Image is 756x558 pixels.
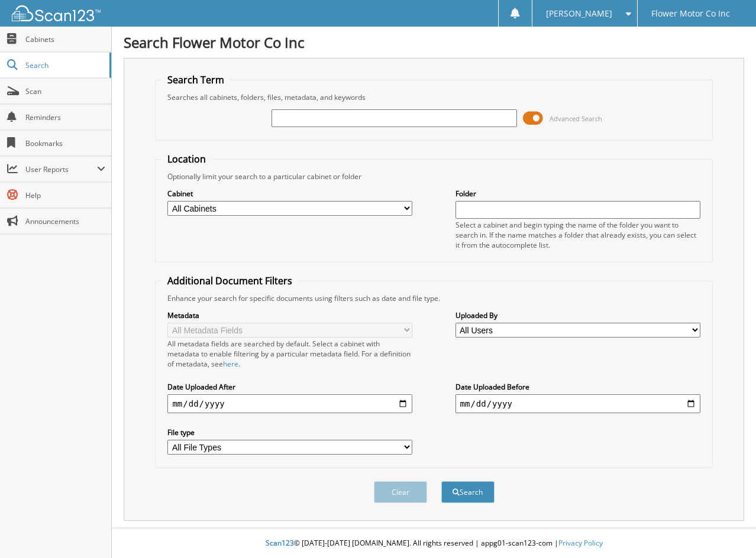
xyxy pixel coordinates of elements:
span: Scan [25,86,105,96]
legend: Search Term [161,73,230,86]
span: Help [25,190,105,200]
legend: Location [161,153,212,166]
span: User Reports [25,164,97,174]
div: All metadata fields are searched by default. Select a cabinet with metadata to enable filtering b... [167,339,412,369]
span: Reminders [25,112,105,122]
button: Search [441,481,495,503]
img: scan123-logo-white.svg [12,5,101,21]
input: start [167,394,412,413]
div: Enhance your search for specific documents using filters such as date and file type. [161,293,706,303]
label: Folder [455,189,700,199]
a: here [223,359,238,369]
span: Flower Motor Co Inc [651,10,730,17]
div: © [DATE]-[DATE] [DOMAIN_NAME]. All rights reserved | appg01-scan123-com | [112,529,756,558]
label: Uploaded By [455,310,700,320]
span: Scan123 [266,538,294,548]
span: Announcements [25,216,105,226]
label: Metadata [167,310,412,320]
div: Select a cabinet and begin typing the name of the folder you want to search in. If the name match... [455,220,700,250]
input: end [455,394,700,413]
label: Date Uploaded Before [455,382,700,392]
div: Optionally limit your search to a particular cabinet or folder [161,171,706,181]
span: [PERSON_NAME] [546,10,612,17]
label: Cabinet [167,189,412,199]
h1: Search Flower Motor Co Inc [124,33,744,52]
legend: Additional Document Filters [161,274,298,287]
label: Date Uploaded After [167,382,412,392]
span: Advanced Search [550,114,602,123]
span: Cabinets [25,34,105,44]
span: Bookmarks [25,138,105,148]
div: Searches all cabinets, folders, files, metadata, and keywords [161,92,706,102]
a: Privacy Policy [558,538,603,548]
span: Search [25,60,104,70]
button: Clear [374,481,427,503]
label: File type [167,427,412,437]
